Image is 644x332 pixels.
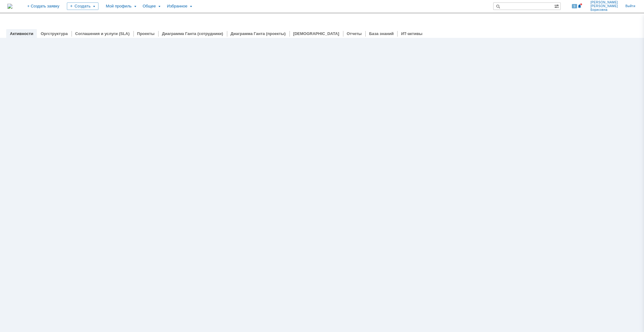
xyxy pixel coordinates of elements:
[554,3,560,9] span: Расширенный поиск
[590,4,618,8] span: [PERSON_NAME]
[137,31,154,36] a: Проекты
[590,1,618,4] span: [PERSON_NAME]
[7,4,12,9] img: logo
[572,4,577,8] span: 9
[7,4,12,9] a: Перейти на домашнюю страницу
[590,8,618,12] span: Борисовна
[231,31,286,36] a: Диаграмма Ганта (проекты)
[67,2,98,10] div: Создать
[162,31,223,36] a: Диаграмма Ганта (сотрудники)
[10,31,33,36] a: Активности
[41,31,67,36] a: Оргструктура
[293,31,339,36] a: [DEMOGRAPHIC_DATA]
[401,31,422,36] a: ИТ-активы
[347,31,362,36] a: Отчеты
[369,31,394,36] a: База знаний
[75,31,130,36] a: Соглашения и услуги (SLA)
